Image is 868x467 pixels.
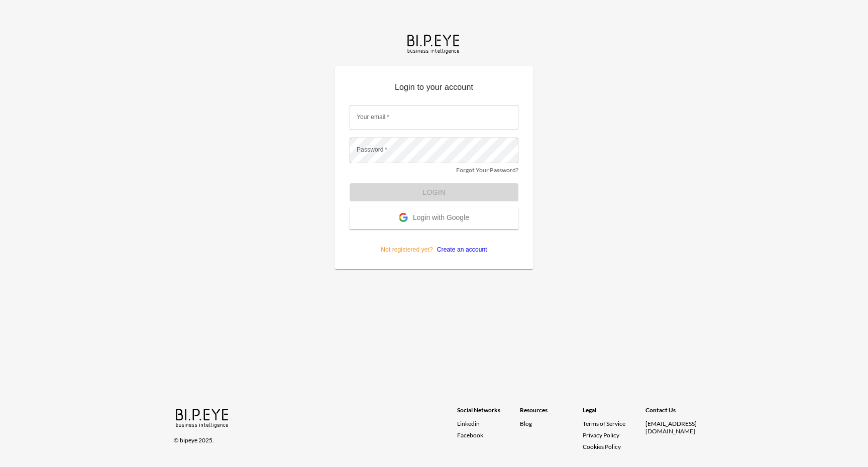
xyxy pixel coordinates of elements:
div: [EMAIL_ADDRESS][DOMAIN_NAME] [645,420,708,435]
a: Blog [520,420,532,427]
a: Facebook [457,431,520,439]
div: Contact Us [645,406,708,420]
div: Social Networks [457,406,520,420]
span: Login with Google [413,213,469,223]
img: bipeye-logo [174,406,232,429]
a: Create an account [433,246,487,253]
p: Not registered yet? [350,229,518,254]
img: bipeye-logo [405,32,463,55]
div: Resources [520,406,583,420]
span: Facebook [457,431,483,439]
p: Login to your account [350,81,518,97]
div: © bipeye 2025. [174,430,443,444]
span: Linkedin [457,420,480,427]
div: Legal [583,406,645,420]
button: Login with Google [350,207,518,229]
a: Cookies Policy [583,443,621,450]
a: Privacy Policy [583,431,619,439]
a: Terms of Service [583,420,641,427]
a: Forgot Your Password? [456,166,518,174]
a: Linkedin [457,420,520,427]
